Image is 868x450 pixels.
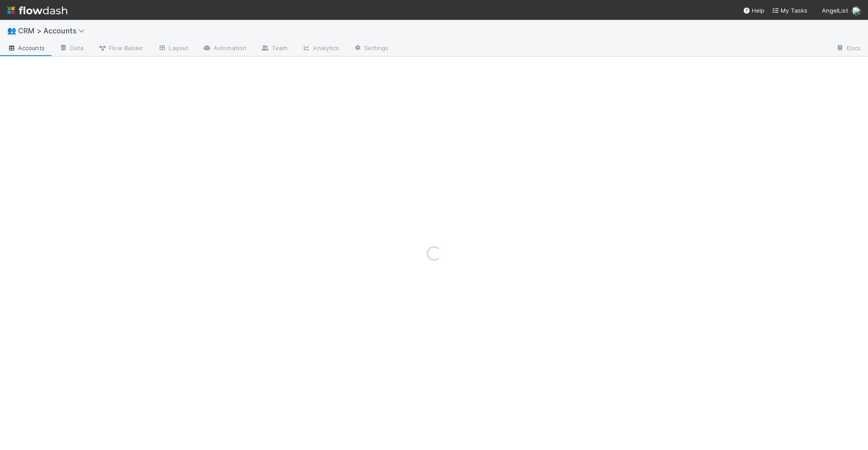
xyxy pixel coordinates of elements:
div: Help [743,6,764,15]
span: CRM > Accounts [18,26,89,35]
span: 👥 [7,27,16,34]
img: logo-inverted-e16ddd16eac7371096b0.svg [7,3,67,18]
span: Flow Builder [98,43,143,52]
a: Flow Builder [91,42,151,56]
span: Accounts [7,43,45,52]
a: Data [52,42,91,56]
a: Analytics [295,42,346,56]
a: Docs [829,42,868,56]
span: My Tasks [772,7,807,14]
a: Team [254,42,295,56]
span: AngelList [822,7,848,14]
a: Settings [346,42,396,56]
img: avatar_c597f508-4d28-4c7c-92e0-bd2d0d338f8e.png [852,6,861,15]
a: Automation [195,42,254,56]
a: Layout [151,42,195,56]
a: My Tasks [772,6,807,15]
